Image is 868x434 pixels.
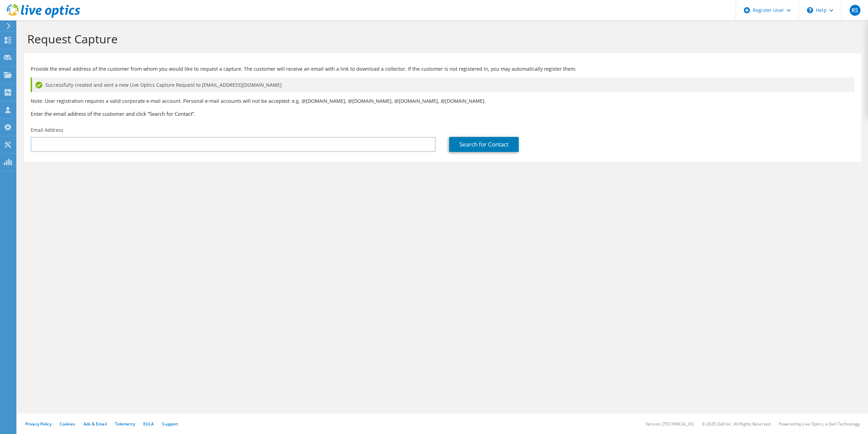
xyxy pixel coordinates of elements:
[143,421,154,427] a: EULA
[60,421,75,427] a: Cookies
[449,137,519,152] a: Search for Contact
[162,421,178,427] a: Support
[25,421,52,427] a: Privacy Policy
[84,421,107,427] a: Ads & Email
[646,421,694,427] li: Version: [TECHNICAL_ID]
[31,110,854,117] h3: Enter the email address of the customer and click “Search for Contact”.
[27,32,854,46] h1: Request Capture
[779,421,860,427] li: Powered by Live Optics, a Dell Technology
[45,81,282,89] span: Successfully created and sent a new Live Optics Capture Request to [EMAIL_ADDRESS][DOMAIN_NAME]
[850,5,860,16] span: RS
[31,97,854,105] p: Note: User registration requires a valid corporate e-mail account. Personal e-mail accounts will ...
[702,421,770,427] li: © 2025 Dell Inc. All Rights Reserved
[31,65,854,73] p: Provide the email address of the customer from whom you would like to request a capture. The cust...
[115,421,135,427] a: Telemetry
[31,127,63,134] label: Email Address
[807,7,813,13] svg: \n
